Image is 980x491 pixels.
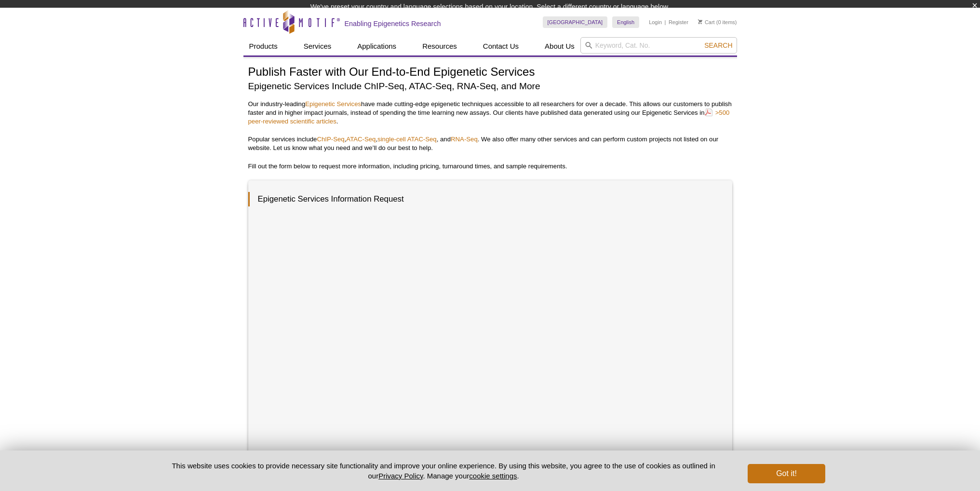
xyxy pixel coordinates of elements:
[243,37,283,55] a: Products
[543,16,608,28] a: [GEOGRAPHIC_DATA]
[248,135,732,152] p: Popular services include , , , and . We also offer many other services and can perform custom pro...
[698,19,715,26] a: Cart
[248,100,732,126] p: Our industry-leading have made cutting-edge epigenetic techniques accessible to all researchers f...
[669,19,688,26] a: Register
[248,192,723,206] h3: Epigenetic Services Information Request
[351,37,402,55] a: Applications
[580,37,737,54] input: Keyword, Cat. No.
[451,136,478,143] a: RNA-Seq
[346,136,376,143] a: ATAC-Seq
[698,16,737,28] li: (0 items)
[298,37,337,55] a: Services
[248,80,732,93] h2: Epigenetic Services Include ChIP-Seq, ATAC-Seq, RNA-Seq, and More
[248,108,730,126] a: >500 peer-reviewed scientific articles
[378,472,423,480] a: Privacy Policy
[701,41,735,50] button: Search
[248,66,732,80] h1: Publish Faster with Our End-to-End Epigenetic Services
[305,100,361,108] a: Epigenetic Services
[539,37,580,55] a: About Us
[416,37,463,55] a: Resources
[612,16,639,28] a: English
[345,19,441,28] h2: Enabling Epigenetics Research
[704,41,732,49] span: Search
[649,19,662,26] a: Login
[377,136,437,143] a: single-cell ATAC-Seq
[317,136,344,143] a: ChIP-Seq
[533,7,559,30] img: Change Here
[698,19,702,24] img: Your Cart
[469,472,517,480] button: cookie settings
[155,461,732,481] p: This website uses cookies to provide necessary site functionality and improve your online experie...
[248,162,732,171] p: Fill out the form below to request more information, including pricing, turnaround times, and sam...
[477,37,524,55] a: Contact Us
[748,464,825,483] button: Got it!
[665,16,666,28] li: |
